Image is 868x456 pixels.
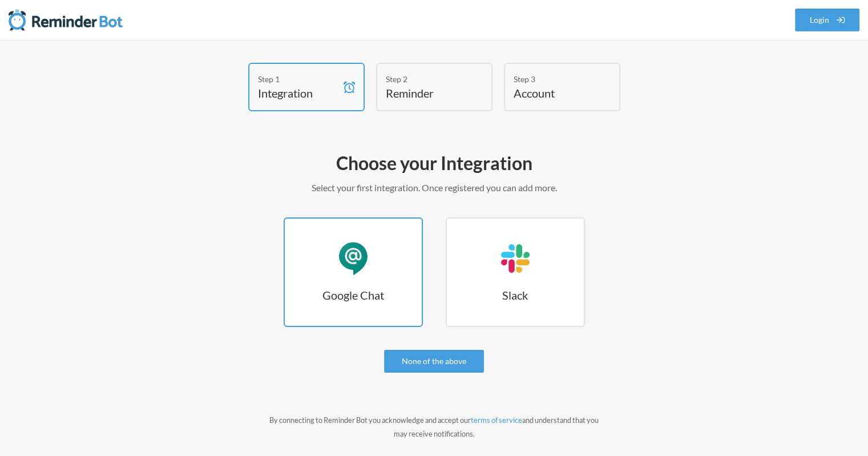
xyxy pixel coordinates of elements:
[258,85,338,101] h4: Integration
[384,350,484,373] a: None of the above
[514,73,594,85] div: Step 3
[795,9,860,31] a: Login
[9,9,123,31] img: Reminder Bot
[103,181,765,195] p: Select your first integration. Once registered you can add more.
[386,73,466,85] div: Step 2
[258,73,338,85] div: Step 1
[447,287,584,303] h3: Slack
[285,287,422,303] h3: Google Chat
[386,85,466,101] h4: Reminder
[514,85,594,101] h4: Account
[269,415,599,438] small: By connecting to Reminder Bot you acknowledge and accept our and understand that you may receive ...
[471,415,522,425] a: terms of service
[103,151,765,175] h2: Choose your Integration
